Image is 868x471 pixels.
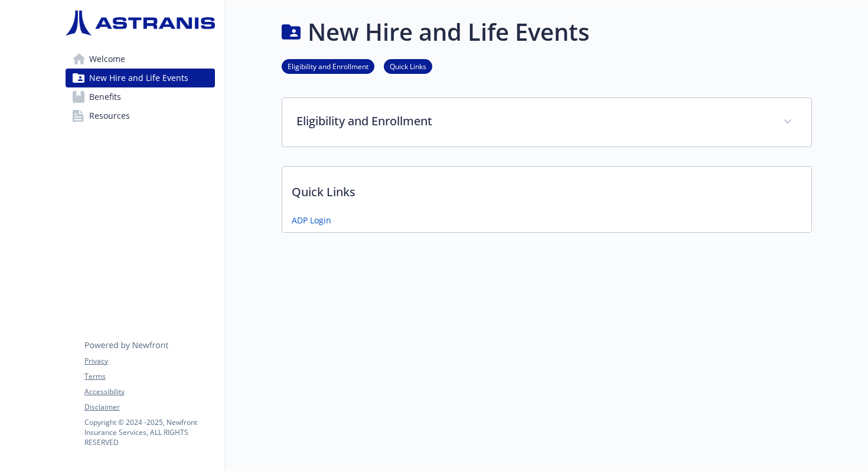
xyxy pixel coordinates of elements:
[66,69,215,87] a: New Hire and Life Events
[66,106,215,125] a: Resources
[84,402,214,412] a: Disclaimer
[282,167,811,210] p: Quick Links
[89,106,130,125] span: Resources
[66,50,215,69] a: Welcome
[66,87,215,106] a: Benefits
[84,417,214,447] p: Copyright © 2024 - 2025 , Newfront Insurance Services, ALL RIGHTS RESERVED
[292,214,331,226] a: ADP Login
[84,386,214,397] a: Accessibility
[89,50,125,69] span: Welcome
[84,356,214,366] a: Privacy
[384,60,432,72] a: Quick Links
[89,87,121,106] span: Benefits
[308,14,589,50] h1: New Hire and Life Events
[282,60,374,72] a: Eligibility and Enrollment
[282,98,811,147] div: Eligibility and Enrollment
[89,69,188,87] span: New Hire and Life Events
[84,371,214,382] a: Terms
[296,112,769,130] p: Eligibility and Enrollment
